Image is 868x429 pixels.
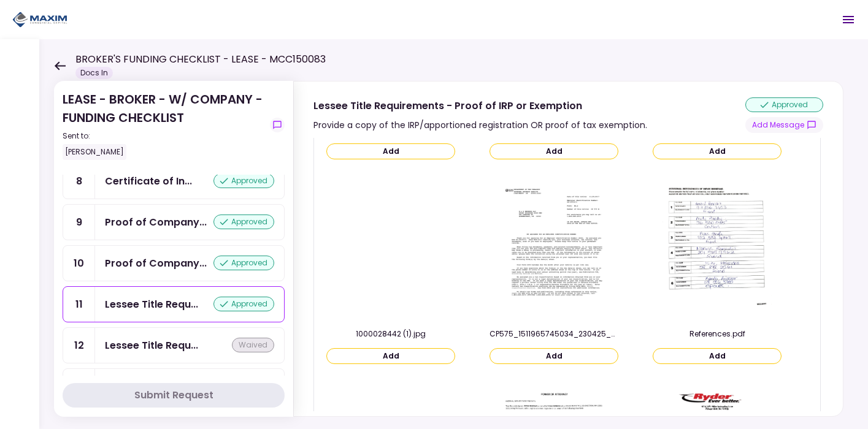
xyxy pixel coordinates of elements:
div: approved [213,297,274,311]
a: 10Proof of Company FEINapproved [63,245,285,281]
div: 10 [63,246,95,281]
button: Add [653,143,782,159]
button: Add [490,143,618,159]
button: Add [490,348,618,364]
button: show-messages [270,118,285,132]
div: Certificate of Insurance [105,173,192,189]
div: 12 [63,328,95,363]
div: Proof of Company FEIN [105,256,207,271]
div: Docs In [75,67,113,79]
button: Add [653,348,782,364]
div: References.pdf [653,328,782,340]
h1: BROKER'S FUNDING CHECKLIST - LEASE - MCC150083 [75,52,326,67]
div: waived [232,338,274,352]
div: CP575_1511965745034_230425_203213_250919_182934 (1) (1).pdf [490,328,618,340]
div: Provide a copy of the IRP/apportioned registration OR proof of tax exemption. [313,118,647,132]
div: Sent to: [63,131,265,142]
div: [PERSON_NAME] [63,144,126,160]
a: 12Lessee Title Requirements - Other Requirementswaived [63,327,285,363]
div: Proof of Company Ownership [105,214,207,230]
div: approved [213,214,274,229]
div: 8 [63,164,95,199]
a: 11Lessee Title Requirements - Proof of IRP or Exemptionapproved [63,286,285,322]
a: 9Proof of Company Ownershipapproved [63,204,285,240]
a: 8Certificate of Insuranceapproved [63,163,285,199]
img: Partner icon [12,10,67,29]
div: 1000028442 (1).jpg [326,328,455,340]
div: 13 [63,369,95,404]
button: Open menu [834,5,863,34]
button: Add [326,348,455,364]
div: Lessee Title Requirements - Proof of IRP or Exemption [105,297,198,312]
div: Submit Request [134,388,213,403]
div: approved [745,97,823,112]
div: Lessee Title Requirements - Other Requirements [105,338,198,353]
button: Submit Request [63,383,285,408]
a: 13Lessee's Initial Payment Paidapproved [63,368,285,404]
div: 9 [63,205,95,240]
div: Lessee Title Requirements - Proof of IRP or ExemptionProvide a copy of the IRP/apportioned regist... [293,81,843,417]
div: approved [213,256,274,270]
div: approved [213,173,274,188]
div: LEASE - BROKER - W/ COMPANY - FUNDING CHECKLIST [63,90,265,160]
div: Lessee Title Requirements - Proof of IRP or Exemption [313,98,647,113]
button: Add [326,143,455,159]
div: 11 [63,287,95,322]
button: show-messages [745,117,823,133]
